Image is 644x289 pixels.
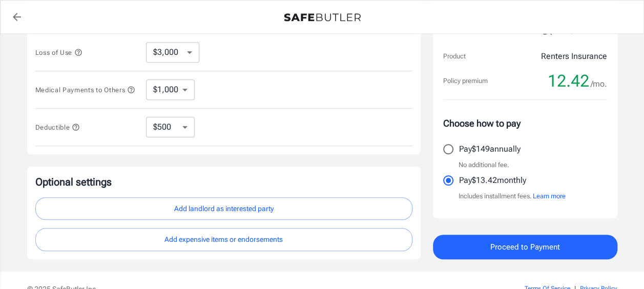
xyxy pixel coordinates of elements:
[443,116,607,130] p: Choose how to pay
[35,175,412,189] p: Optional settings
[490,240,560,254] span: Proceed to Payment
[459,160,509,170] p: No additional fee.
[35,197,412,220] button: Add landlord as interested party
[284,13,361,22] img: Back to quotes
[35,228,412,251] button: Add expensive items or endorsements
[533,191,566,201] button: Learn more
[35,121,80,133] button: Deductible
[35,84,136,96] button: Medical Payments to Others
[35,86,136,94] span: Medical Payments to Others
[433,235,617,259] button: Proceed to Payment
[459,174,526,187] p: Pay $13.42 monthly
[541,50,607,63] p: Renters Insurance
[459,143,521,155] p: Pay $149 annually
[35,123,80,131] span: Deductible
[35,49,82,56] span: Loss of Use
[443,76,488,86] p: Policy premium
[7,7,27,27] a: back to quotes
[548,71,589,91] span: 12.42
[443,51,466,61] p: Product
[459,191,566,201] p: Includes installment fees.
[591,77,607,91] span: /mo.
[35,46,82,58] button: Loss of Use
